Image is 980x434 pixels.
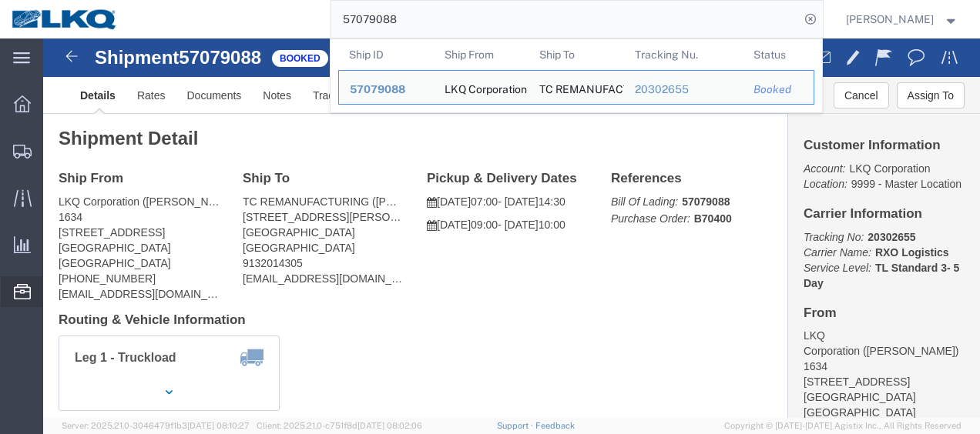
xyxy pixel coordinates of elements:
[357,421,422,430] span: [DATE] 08:02:06
[257,421,422,430] span: Client: 2025.21.0-c751f8d
[11,8,119,31] img: logo
[623,39,743,70] th: Tracking Nu.
[433,39,529,70] th: Ship From
[350,83,405,95] span: 57079088
[539,71,613,104] div: TC REMANUFACTURING
[535,421,575,430] a: Feedback
[444,71,518,104] div: LKQ Corporation
[331,1,800,38] input: Search for shipment number, reference number
[743,39,814,70] th: Status
[187,421,250,430] span: [DATE] 08:10:27
[497,421,535,430] a: Support
[338,39,434,70] th: Ship ID
[846,11,934,28] span: Jason Voyles
[724,419,962,432] span: Copyright © [DATE]-[DATE] Agistix Inc., All Rights Reserved
[62,421,250,430] span: Server: 2025.21.0-3046479f1b3
[43,38,980,418] iframe: FS Legacy Container
[753,82,803,98] div: Booked
[338,39,822,112] table: Search Results
[350,82,423,98] div: 57079088
[634,82,732,98] div: 20302655
[845,10,959,28] button: [PERSON_NAME]
[529,39,624,70] th: Ship To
